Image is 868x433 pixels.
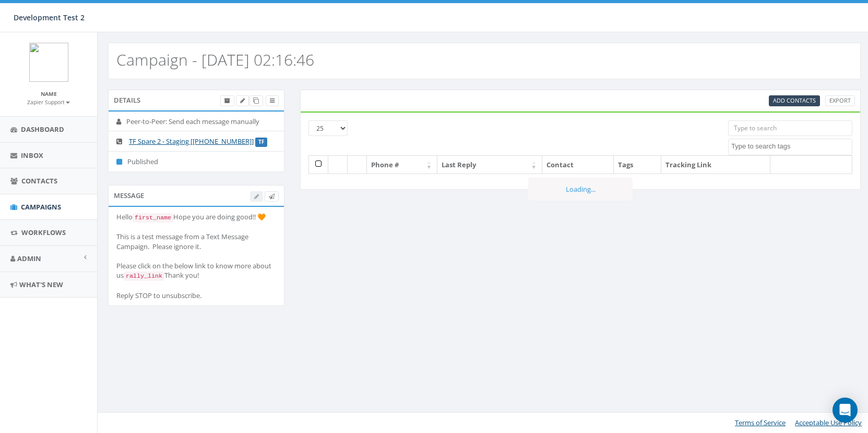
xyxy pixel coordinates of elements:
[29,43,68,82] img: logo.png
[109,151,284,172] li: Published
[21,151,43,160] span: Inbox
[109,112,284,132] li: Peer-to-Peer: Send each message manually
[240,96,245,104] span: Edit Campaign Title
[133,213,173,222] code: first_name
[41,90,57,97] small: Name
[367,156,437,174] th: Phone #
[795,418,862,427] a: Acceptable Use Policy
[129,137,254,146] a: TF Spare 2 - Staging [[PHONE_NUMBER]]
[27,98,70,106] small: Zapier Support
[21,176,57,185] span: Contacts
[17,254,41,263] span: Admin
[108,185,284,206] div: Message
[116,158,127,165] i: Published
[731,142,852,151] textarea: Search
[269,192,275,200] span: Send Test Message
[116,212,276,300] div: Hello Hope you are doing good!! 🧡 This is a test message from a Text Message Campaign. Please ign...
[270,96,275,104] span: View Campaign Delivery Statistics
[108,90,284,110] div: Details
[773,96,816,104] span: CSV files only
[528,178,633,201] div: Loading...
[21,228,66,237] span: Workflows
[19,280,63,289] span: What's New
[728,120,852,136] input: Type to search
[27,97,70,106] a: Zapier Support
[21,202,61,212] span: Campaigns
[661,156,770,174] th: Tracking Link
[14,13,85,22] span: Development Test 2
[255,138,267,147] label: TF
[735,418,786,427] a: Terms of Service
[116,118,126,125] i: Peer-to-Peer
[542,156,614,174] th: Contact
[825,95,855,106] a: Export
[769,95,820,106] a: Add Contacts
[21,125,64,134] span: Dashboard
[437,156,542,174] th: Last Reply
[253,96,259,104] span: Clone Campaign
[773,96,816,104] span: Add Contacts
[124,271,164,281] code: rally_link
[833,398,858,423] div: Open Intercom Messenger
[224,96,230,104] span: Archive Campaign
[116,51,314,68] h2: Campaign - [DATE] 02:16:46
[614,156,661,174] th: Tags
